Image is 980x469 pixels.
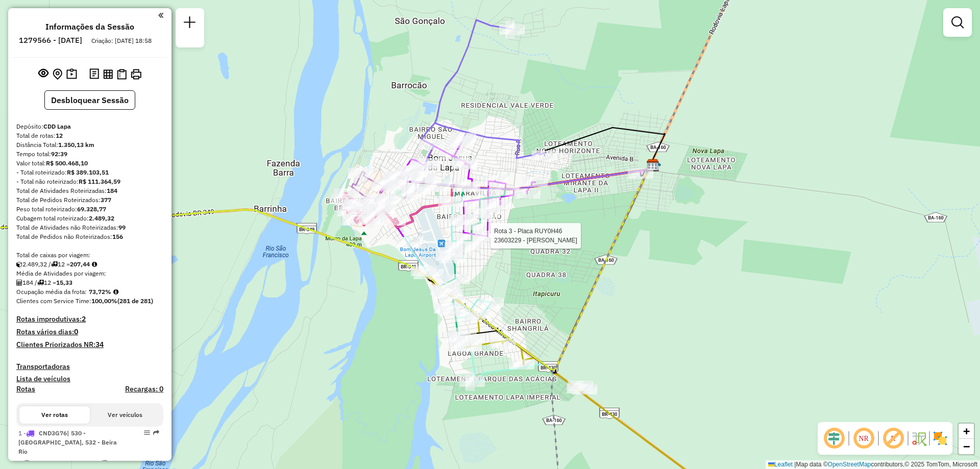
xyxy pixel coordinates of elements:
[959,424,974,439] a: Zoom in
[16,140,163,150] div: Distância Total:
[16,159,163,168] div: Valor total:
[16,261,22,267] i: Cubagem total roteirizado
[822,426,846,451] span: Ocultar deslocamento
[37,280,44,286] i: Total de rotas
[51,66,64,82] button: Centralizar mapa no depósito ou ponto de apoio
[16,186,163,195] div: Total de Atividades Roteirizadas:
[77,205,106,213] strong: 69.328,77
[932,430,948,447] img: Exibir/Ocultar setores
[79,178,120,185] strong: R$ 111.364,59
[70,260,90,268] strong: 207,44
[101,460,109,466] i: % de utilização do peso
[16,150,163,159] div: Tempo total:
[92,261,97,267] i: Meta Caixas/viagem: 206,52 Diferença: 0,92
[46,159,88,167] strong: R$ 500.468,10
[115,67,129,82] button: Visualizar Romaneio
[16,177,163,186] div: - Total não roteirizado:
[16,269,163,278] div: Média de Atividades por viagem:
[43,122,71,130] strong: CDD Lapa
[51,261,58,267] i: Total de rotas
[947,12,968,33] a: Exibir filtros
[16,205,163,214] div: Peso total roteirizado:
[16,195,163,205] div: Total de Pedidos Roteirizados:
[16,122,163,131] div: Depósito:
[101,67,115,81] button: Visualizar relatório de Roteirização
[111,458,159,468] td: 49,83%
[442,196,467,207] div: Atividade não roteirizada - DISK GELADA KMC
[44,90,135,110] button: Desbloquear Sessão
[58,141,94,149] strong: 1.350,13 km
[90,406,160,424] button: Ver veículos
[74,327,78,336] strong: 0
[881,426,905,451] span: Exibir rótulo
[144,430,150,436] em: Opções
[34,458,101,468] td: 282,15 KM
[16,362,163,371] h4: Transportadoras
[16,223,163,232] div: Total de Atividades não Roteirizadas:
[129,67,143,82] button: Imprimir Rotas
[16,288,87,295] span: Ocupação média da frota:
[16,251,163,260] div: Total de caixas por viagem:
[56,279,72,286] strong: 15,33
[101,196,111,204] strong: 377
[67,168,109,176] strong: R$ 389.103,51
[51,150,67,158] strong: 92:39
[82,314,86,324] strong: 2
[158,9,163,21] a: Clique aqui para minimizar o painel
[24,460,30,466] i: Distância Total
[16,297,91,305] span: Clientes com Service Time:
[95,340,104,349] strong: 34
[16,375,163,383] h4: Lista de veículos
[16,340,163,349] h4: Clientes Priorizados NR:
[959,439,974,454] a: Zoom out
[118,224,126,231] strong: 99
[112,233,123,240] strong: 156
[794,461,796,468] span: |
[16,232,163,241] div: Total de Pedidos não Roteirizados:
[963,440,970,453] span: −
[113,289,118,295] em: Média calculada utilizando a maior ocupação (%Peso ou %Cubagem) de cada rota da sessão. Rotas cro...
[18,429,117,455] span: 1 -
[107,187,117,194] strong: 184
[16,328,163,336] h4: Rotas vários dias:
[125,385,163,393] h4: Recargas: 0
[16,385,35,393] a: Rotas
[963,425,970,437] span: +
[851,426,876,451] span: Ocultar NR
[87,36,156,45] div: Criação: [DATE] 18:58
[39,429,67,437] span: CND3G76
[91,297,117,305] strong: 100,00%
[766,460,980,469] div: Map data © contributors,© 2025 TomTom, Microsoft
[16,315,163,324] h4: Rotas improdutivas:
[768,461,793,468] a: Leaflet
[16,278,163,287] div: 184 / 12 =
[16,214,163,223] div: Cubagem total roteirizado:
[153,430,159,436] em: Rota exportada
[87,66,101,82] button: Logs desbloquear sessão
[19,36,82,45] h6: 1279566 - [DATE]
[646,159,659,172] img: CDD Lapa
[56,132,63,139] strong: 12
[180,12,200,35] a: Nova sessão e pesquisa
[64,66,79,82] button: Painel de Sugestão
[16,260,163,269] div: 2.489,32 / 12 =
[89,214,114,222] strong: 2.489,32
[45,22,134,32] h4: Informações da Sessão
[18,429,117,455] span: | 530 - [GEOGRAPHIC_DATA], 532 - Beira Rio
[16,280,22,286] i: Total de Atividades
[911,430,927,447] img: Fluxo de ruas
[117,297,153,305] strong: (281 de 281)
[16,131,163,140] div: Total de rotas:
[89,288,111,295] strong: 73,72%
[828,461,871,468] a: OpenStreetMap
[19,406,90,424] button: Ver rotas
[36,66,51,82] button: Exibir sessão original
[16,168,163,177] div: - Total roteirizado:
